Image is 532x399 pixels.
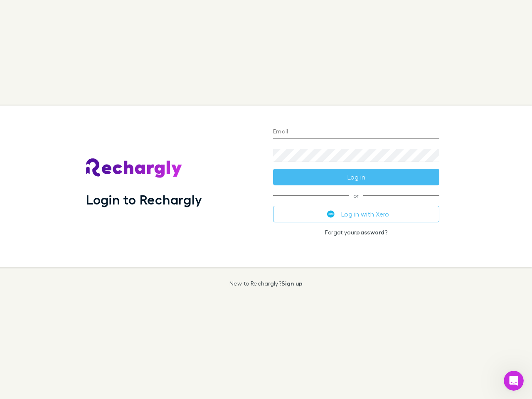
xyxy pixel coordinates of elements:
a: Sign up [281,280,303,287]
p: Forgot your ? [273,229,439,236]
button: Log in [273,169,439,185]
iframe: Intercom live chat [504,371,524,391]
img: Xero's logo [327,210,335,218]
h1: Login to Rechargly [86,192,202,207]
button: Log in with Xero [273,206,439,222]
span: or [273,195,439,196]
img: Rechargly's Logo [86,158,182,178]
p: New to Rechargly? [229,280,303,287]
a: password [356,229,384,236]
